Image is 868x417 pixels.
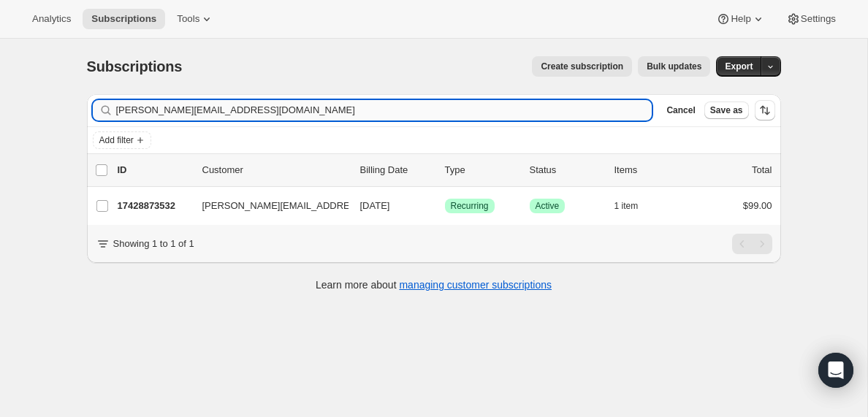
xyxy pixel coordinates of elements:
span: 1 item [614,200,639,212]
button: 1 item [614,196,655,216]
span: Help [731,13,750,25]
span: $99.00 [743,200,772,211]
div: Items [614,163,688,177]
p: ID [118,163,191,177]
button: Add filter [93,131,151,149]
span: Add filter [99,134,134,146]
span: Settings [801,13,836,25]
div: 17428873532[PERSON_NAME][EMAIL_ADDRESS][PERSON_NAME][DOMAIN_NAME][DATE]SuccessRecurringSuccessAct... [118,196,772,216]
div: IDCustomerBilling DateTypeStatusItemsTotal [118,163,772,177]
button: Analytics [23,9,80,29]
span: Recurring [451,200,489,212]
p: Showing 1 to 1 of 1 [113,237,194,251]
span: Bulk updates [647,61,701,72]
button: Bulk updates [638,56,710,77]
span: Active [536,200,560,212]
span: Cancel [666,104,695,116]
span: Tools [177,13,199,25]
p: 17428873532 [118,199,191,213]
p: Learn more about [316,278,552,292]
p: Status [530,163,603,177]
button: Tools [168,9,223,29]
a: managing customer subscriptions [399,279,552,291]
span: Analytics [32,13,71,25]
span: Subscriptions [87,58,183,74]
span: Export [725,61,753,72]
button: Settings [777,9,845,29]
span: [PERSON_NAME][EMAIL_ADDRESS][PERSON_NAME][DOMAIN_NAME] [202,199,519,213]
button: Save as [704,102,749,119]
button: Create subscription [532,56,632,77]
button: Cancel [660,102,701,119]
span: Subscriptions [91,13,156,25]
p: Total [752,163,772,177]
button: Help [707,9,774,29]
button: [PERSON_NAME][EMAIL_ADDRESS][PERSON_NAME][DOMAIN_NAME] [194,194,340,218]
span: Create subscription [541,61,623,72]
span: [DATE] [360,200,390,211]
nav: Pagination [732,234,772,254]
button: Subscriptions [83,9,165,29]
div: Type [445,163,518,177]
button: Sort the results [755,100,775,120]
p: Customer [202,163,349,177]
button: Export [716,56,761,77]
span: Save as [710,104,743,116]
p: Billing Date [360,163,433,177]
input: Filter subscribers [116,100,652,120]
div: Open Intercom Messenger [818,353,853,388]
